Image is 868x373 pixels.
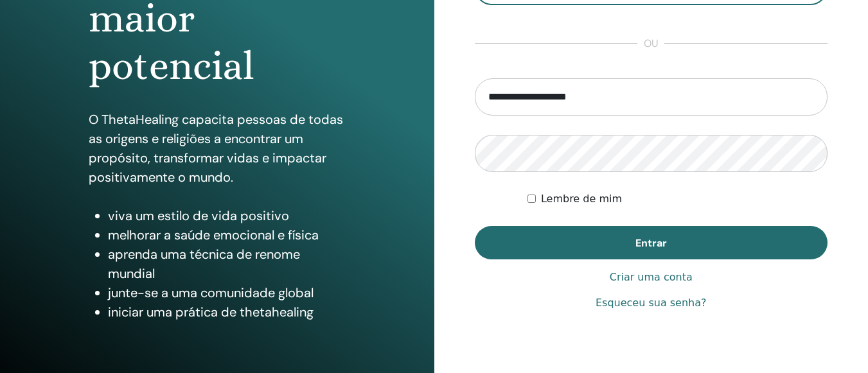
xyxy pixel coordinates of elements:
[541,193,622,205] font: Lembre de mim
[108,207,289,224] font: viva um estilo de vida positivo
[610,271,693,283] font: Criar uma conta
[89,111,343,186] font: O ThetaHealing capacita pessoas de todas as origens e religiões a encontrar um propósito, transfo...
[108,246,300,282] font: aprenda uma técnica de renome mundial
[596,295,707,311] a: Esqueceu sua senha?
[635,236,667,250] font: Entrar
[108,304,314,320] font: iniciar uma prática de thetahealing
[527,191,828,207] div: Mantenha-me autenticado indefinidamente ou até que eu faça logout manualmente
[108,284,314,301] font: junte-se a uma comunidade global
[475,226,828,259] button: Entrar
[644,37,658,50] font: ou
[596,297,707,309] font: Esqueceu sua senha?
[108,227,319,243] font: melhorar a saúde emocional e física
[610,270,693,285] a: Criar uma conta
